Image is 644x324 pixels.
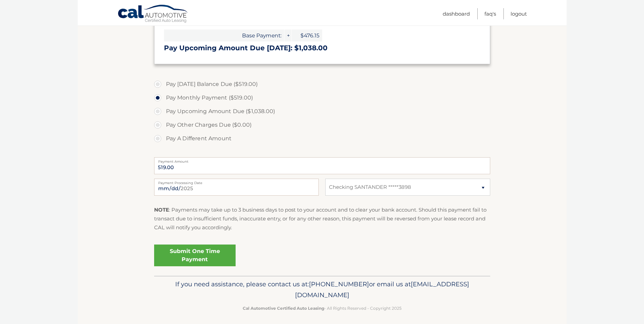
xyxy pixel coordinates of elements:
h3: Pay Upcoming Amount Due [DATE]: $1,038.00 [164,44,480,52]
span: $476.15 [292,30,322,41]
label: Payment Processing Date [154,179,319,184]
label: Payment Amount [154,157,490,163]
input: Payment Amount [154,157,490,174]
label: Pay Upcoming Amount Due ($1,038.00) [154,105,490,118]
span: [PHONE_NUMBER] [309,280,369,288]
span: Base Payment: [164,30,284,41]
strong: NOTE [154,206,169,213]
span: [EMAIL_ADDRESS][DOMAIN_NAME] [295,280,469,299]
a: Logout [511,8,527,19]
a: Submit One Time Payment [154,245,236,266]
a: FAQ's [484,8,496,19]
label: Pay Other Charges Due ($0.00) [154,118,490,132]
label: Pay A Different Amount [154,132,490,145]
label: Pay Monthly Payment ($519.00) [154,91,490,105]
a: Dashboard [443,8,470,19]
p: - All Rights Reserved - Copyright 2025 [159,305,486,312]
strong: Cal Automotive Certified Auto Leasing [243,306,324,311]
p: If you need assistance, please contact us at: or email us at [159,279,486,301]
input: Payment Date [154,179,319,196]
p: : Payments may take up to 3 business days to post to your account and to clear your bank account.... [154,205,490,232]
span: + [284,30,291,41]
a: Cal Automotive [117,4,189,24]
label: Pay [DATE] Balance Due ($519.00) [154,77,490,91]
